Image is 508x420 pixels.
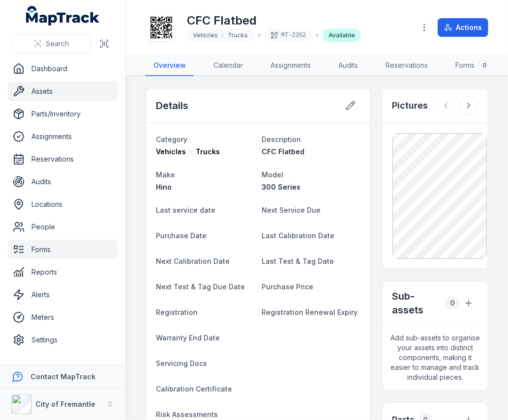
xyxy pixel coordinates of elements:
h1: CFC Flatbed [187,13,361,28]
span: Registration Renewal Expiry [262,308,358,316]
a: Assignments [263,56,319,76]
span: Trucks [228,31,248,39]
div: 0 [478,59,490,71]
span: Make [156,170,175,179]
div: Available [323,28,361,42]
a: Forms [8,240,118,259]
span: Hino [156,183,172,191]
span: Last service date [156,206,215,214]
span: Search [46,39,69,49]
a: Forms0 [448,56,498,76]
span: Calibration Certificate [156,385,232,393]
span: Description [262,135,301,143]
a: Locations [8,195,118,214]
span: Category [156,135,187,143]
span: Purchase Date [156,231,207,240]
a: Alerts [8,285,118,305]
span: Last Test & Tag Date [262,257,334,265]
a: Assets [8,82,118,101]
span: Trucks [196,147,220,157]
a: Settings [8,330,118,350]
div: 0 [446,296,459,310]
div: MT-2352 [265,28,312,42]
h2: Details [156,99,188,112]
a: Audits [330,56,366,76]
a: Reservations [378,56,436,76]
span: Servicing Docs [156,359,207,367]
strong: City of Fremantle [35,400,95,408]
span: Warranty End Date [156,334,220,342]
strong: Contact MapTrack [30,372,95,381]
span: Last Calibration Date [262,231,334,240]
a: Meters [8,308,118,327]
a: Calendar [206,56,251,76]
a: Reservations [8,149,118,169]
span: Next Calibration Date [156,257,230,265]
span: 300 Series [262,183,300,191]
span: Purchase Price [262,282,313,291]
h2: Sub-assets [392,289,442,317]
span: Next Service Due [262,206,321,214]
a: Audits [8,172,118,192]
span: CFC Flatbed [262,147,304,156]
span: Next Test & Tag Due Date [156,282,245,291]
a: MapTrack [26,6,100,26]
button: Search [12,34,91,53]
a: People [8,217,118,237]
span: Risk Assessments [156,410,218,419]
span: Model [262,170,283,179]
span: Vehicles [156,147,186,157]
button: Actions [438,18,488,37]
h3: Pictures [392,99,428,112]
a: Reports [8,262,118,282]
a: Assignments [8,127,118,146]
span: Vehicles [193,31,218,39]
a: Overview [146,56,194,76]
a: Parts/Inventory [8,104,118,124]
span: Add sub-assets to organise your assets into distinct components, making it easier to manage and t... [383,325,488,390]
a: Dashboard [8,59,118,79]
span: Registration [156,308,198,316]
